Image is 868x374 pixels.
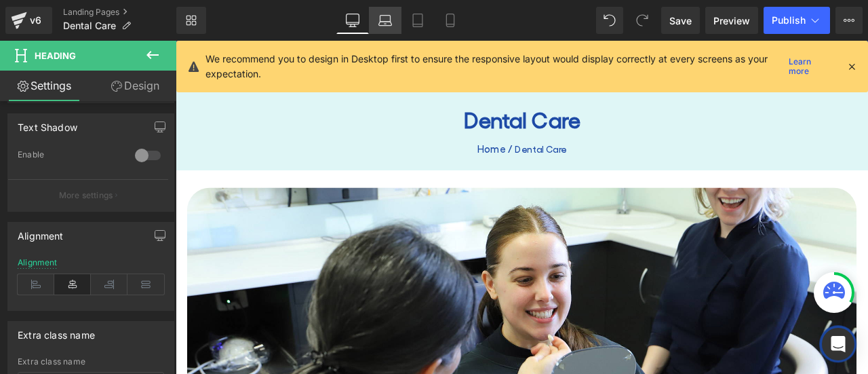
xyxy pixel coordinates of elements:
[27,12,44,29] div: v6
[18,322,95,341] div: Extra class name
[123,24,182,45] a: Medical
[18,258,58,267] div: Alignment
[705,7,758,34] a: Preview
[401,7,434,34] a: Tablet
[336,7,369,34] a: Desktop
[18,149,121,164] div: Enable
[59,189,113,202] p: More settings
[176,7,206,34] a: New Library
[434,7,467,34] a: Mobile
[513,24,563,45] a: About
[772,15,806,26] span: Publish
[369,7,401,34] a: Laptop
[5,7,52,34] a: v6
[629,7,656,34] button: Redo
[296,24,379,45] a: Dental Care
[391,117,402,139] span: /
[63,7,176,18] a: Landing Pages
[822,328,854,360] div: Open Intercom Messenger
[35,50,76,61] span: Heading
[8,179,168,211] button: More settings
[27,24,99,45] a: Pharmacy
[783,58,835,75] a: Learn more
[596,7,623,34] button: Undo
[764,7,830,34] button: Publish
[14,109,807,147] nav: breadcrumbs
[18,114,77,133] div: Text Shadow
[206,24,272,45] a: Eye Care
[63,20,116,31] span: Dental Care
[587,24,650,45] a: Contact us
[835,7,863,34] button: More
[18,357,164,367] div: Extra class name
[205,52,783,81] p: We recommend you to design in Desktop first to ensure the responsive layout would display correct...
[403,24,489,45] a: Membership
[14,78,807,109] h1: Dental Care
[713,14,750,28] span: Preview
[18,223,64,242] div: Alignment
[357,117,391,139] a: Home
[91,71,179,101] a: Design
[669,14,692,28] span: Save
